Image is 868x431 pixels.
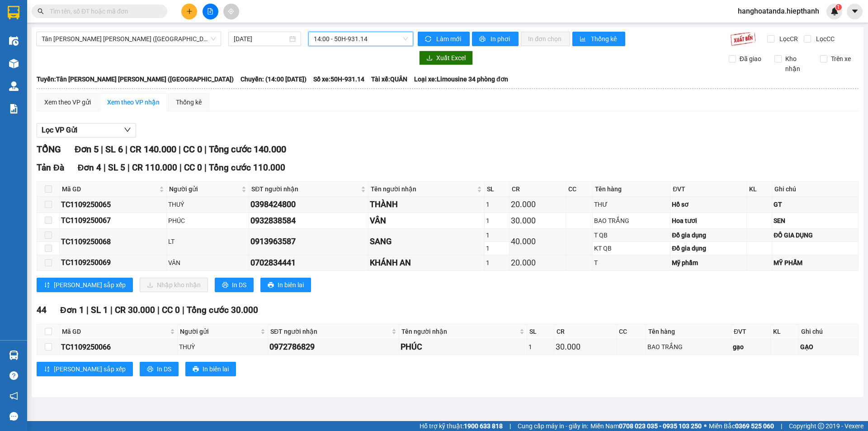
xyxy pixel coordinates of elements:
[44,97,91,107] div: Xem theo VP gửi
[37,123,136,137] button: Lọc VP Gửi
[204,162,207,173] span: |
[527,324,554,339] th: SL
[181,4,197,19] button: plus
[401,341,525,353] div: PHÚC
[37,144,61,155] span: TỔNG
[203,364,229,374] span: In biên lai
[186,8,193,14] span: plus
[847,4,863,19] button: caret-down
[268,339,399,355] td: 0972786829
[9,59,19,68] img: warehouse-icon
[260,278,311,292] button: printerIn biên lai
[485,182,509,197] th: SL
[107,97,160,107] div: Xem theo VP nhận
[168,199,247,209] div: THUÝ
[278,280,304,290] span: In biên lai
[54,280,126,290] span: [PERSON_NAME] sắp xếp
[646,324,731,339] th: Tên hàng
[38,8,44,14] span: search
[851,7,859,15] span: caret-down
[554,324,617,339] th: CR
[168,237,247,246] div: LT
[176,97,202,107] div: Thống kê
[528,342,552,352] div: 1
[251,184,359,194] span: SĐT người nhận
[370,214,483,227] div: VÂN
[370,256,483,269] div: KHÁNH AN
[140,362,179,376] button: printerIn DS
[436,53,466,63] span: Xuất Excel
[401,327,518,336] span: Tên người nhận
[593,182,670,197] th: Tên hàng
[241,74,307,84] span: Chuyến: (14:00 [DATE])
[9,392,18,400] span: notification
[704,424,707,428] span: ⚪️
[572,32,625,46] button: bar-chartThống kê
[830,7,839,15] img: icon-new-feature
[672,258,745,268] div: Mỹ phẩm
[185,362,236,376] button: printerIn biên lai
[731,5,826,17] span: hanghoatanda.hiepthanh
[209,162,285,173] span: Tổng cước 110.000
[222,282,228,289] span: printer
[115,305,155,315] span: CR 30.000
[418,32,470,46] button: syncLàm mới
[735,422,774,430] strong: 0369 525 060
[420,421,503,431] span: Hỗ trợ kỹ thuật:
[511,256,565,269] div: 20.000
[140,278,208,292] button: downloadNhập kho nhận
[62,184,157,194] span: Mã GD
[86,305,89,315] span: |
[774,199,857,209] div: GT
[104,162,106,173] span: |
[370,198,483,211] div: THÀNH
[179,144,181,155] span: |
[127,162,130,173] span: |
[37,362,133,376] button: sort-ascending[PERSON_NAME] sắp xếp
[736,54,765,64] span: Đã giao
[9,36,19,46] img: warehouse-icon
[464,422,503,430] strong: 1900 633 818
[368,255,485,271] td: KHÁNH AN
[250,198,367,211] div: 0398424800
[61,199,165,210] div: TC1109250065
[91,305,108,315] span: SL 1
[124,126,131,133] span: down
[42,124,77,136] span: Lọc VP Gửi
[105,144,123,155] span: SL 6
[731,324,771,339] th: ĐVT
[747,182,773,197] th: KL
[250,214,367,227] div: 0932838584
[647,342,730,352] div: BAO TRẮNG
[812,34,836,44] span: Lọc CC
[479,36,487,43] span: printer
[511,198,565,211] div: 20.000
[130,144,176,155] span: CR 140.000
[147,366,153,373] span: printer
[436,34,462,44] span: Làm mới
[169,184,240,194] span: Người gửi
[180,327,259,336] span: Người gửi
[509,182,566,197] th: CR
[368,213,485,229] td: VÂN
[269,341,397,353] div: 0972786829
[774,258,857,268] div: MỸ PHẨM
[511,214,565,227] div: 30.000
[270,327,390,336] span: SĐT người nhận
[590,421,702,431] span: Miền Nam
[223,4,239,19] button: aim
[313,74,364,84] span: Số xe: 50H-931.14
[774,216,857,226] div: SEN
[75,144,99,155] span: Đơn 5
[61,341,176,353] div: TC1109250066
[187,305,258,315] span: Tổng cước 30.000
[509,421,511,431] span: |
[60,305,84,315] span: Đơn 1
[61,215,165,226] div: TC1109250067
[9,104,19,114] img: solution-icon
[594,199,669,209] div: THƯ
[827,54,854,64] span: Trên xe
[44,366,50,373] span: sort-ascending
[182,305,184,315] span: |
[60,255,167,271] td: TC1109250069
